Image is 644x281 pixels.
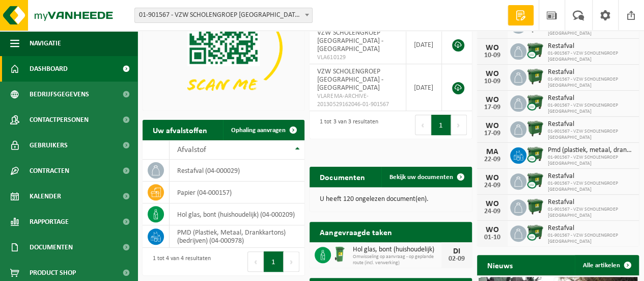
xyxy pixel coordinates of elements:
[231,127,286,134] span: Ophaling aanvragen
[482,234,502,241] div: 01-10
[482,182,502,189] div: 24-09
[482,130,502,137] div: 17-09
[30,235,73,260] span: Documenten
[317,54,398,62] span: VLA610129
[317,68,383,92] span: VZW SCHOLENGROEP [GEOGRAPHIC_DATA] - [GEOGRAPHIC_DATA]
[381,167,471,187] a: Bekijk uw documenten
[548,146,634,155] span: Pmd (plastiek, metaal, drankkartons) (bedrijven)
[134,8,313,23] span: 01-901567 - VZW SCHOLENGROEP SINT-MICHIEL - BROEDERSCHOOL - 8800 ROESELARE, MANDELLAAN 170
[526,42,544,59] img: WB-1100-CU
[143,120,217,140] h2: Uw afvalstoffen
[477,255,523,275] h2: Nieuws
[548,224,634,233] span: Restafval
[30,158,69,184] span: Contracten
[406,64,442,111] td: [DATE]
[320,196,461,203] p: U heeft 120 ongelezen document(en).
[548,207,634,219] span: 01-901567 - VZW SCHOLENGROEP [GEOGRAPHIC_DATA]
[482,226,502,234] div: WO
[148,250,211,273] div: 1 tot 4 van 4 resultaten
[482,156,502,163] div: 22-09
[482,174,502,182] div: WO
[548,181,634,193] span: 01-901567 - VZW SCHOLENGROEP [GEOGRAPHIC_DATA]
[548,172,634,181] span: Restafval
[170,160,304,182] td: restafval (04-000029)
[526,224,544,241] img: WB-1100-CU
[170,203,304,225] td: hol glas, bont (huishoudelijk) (04-000209)
[284,251,299,272] button: Next
[30,31,61,56] span: Navigatie
[482,52,502,59] div: 10-09
[135,8,312,22] span: 01-901567 - VZW SCHOLENGROEP SINT-MICHIEL - BROEDERSCHOOL - 8800 ROESELARE, MANDELLAAN 170
[526,172,544,189] img: WB-1100-CU
[317,29,383,53] span: VZW SCHOLENGROEP [GEOGRAPHIC_DATA] - [GEOGRAPHIC_DATA]
[548,42,634,50] span: Restafval
[526,198,544,215] img: WB-1100-HPE-GN-01
[223,120,303,140] a: Ophaling aanvragen
[548,68,634,76] span: Restafval
[415,115,431,135] button: Previous
[526,68,544,85] img: WB-1100-HPE-GN-01
[526,94,544,111] img: WB-1100-CU
[482,208,502,215] div: 24-09
[406,25,442,64] td: [DATE]
[446,256,467,263] div: 02-09
[317,92,398,109] span: VLAREMA-ARCHIVE-20130529162046-01-901567
[30,209,69,235] span: Rapportage
[482,122,502,130] div: WO
[482,44,502,52] div: WO
[482,200,502,208] div: WO
[352,246,441,254] span: Hol glas, bont (huishoudelijk)
[310,222,402,242] h2: Aangevraagde taken
[30,56,68,82] span: Dashboard
[526,146,544,163] img: WB-1100-CU
[548,129,634,141] span: 01-901567 - VZW SCHOLENGROEP [GEOGRAPHIC_DATA]
[482,70,502,78] div: WO
[446,247,467,256] div: DI
[548,155,634,167] span: 01-901567 - VZW SCHOLENGROEP [GEOGRAPHIC_DATA]
[247,251,264,272] button: Previous
[170,225,304,248] td: PMD (Plastiek, Metaal, Drankkartons) (bedrijven) (04-000978)
[575,255,638,275] a: Alle artikelen
[451,115,467,135] button: Next
[315,114,378,136] div: 1 tot 3 van 3 resultaten
[548,198,634,207] span: Restafval
[264,251,284,272] button: 1
[482,104,502,111] div: 17-09
[30,107,89,133] span: Contactpersonen
[30,82,89,107] span: Bedrijfsgegevens
[548,94,634,103] span: Restafval
[30,184,61,209] span: Kalender
[431,115,451,135] button: 1
[352,254,441,266] span: Omwisseling op aanvraag - op geplande route (incl. verwerking)
[548,233,634,245] span: 01-901567 - VZW SCHOLENGROEP [GEOGRAPHIC_DATA]
[548,103,634,115] span: 01-901567 - VZW SCHOLENGROEP [GEOGRAPHIC_DATA]
[548,76,634,89] span: 01-901567 - VZW SCHOLENGROEP [GEOGRAPHIC_DATA]
[548,50,634,63] span: 01-901567 - VZW SCHOLENGROEP [GEOGRAPHIC_DATA]
[482,78,502,85] div: 10-09
[526,120,544,137] img: WB-1100-HPE-GN-01
[482,96,502,104] div: WO
[389,174,453,181] span: Bekijk uw documenten
[548,120,634,129] span: Restafval
[310,167,375,187] h2: Documenten
[482,148,502,156] div: MA
[177,146,206,154] span: Afvalstof
[170,182,304,203] td: papier (04-000157)
[331,245,348,263] img: WB-0240-HPE-GN-01
[30,133,68,158] span: Gebruikers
